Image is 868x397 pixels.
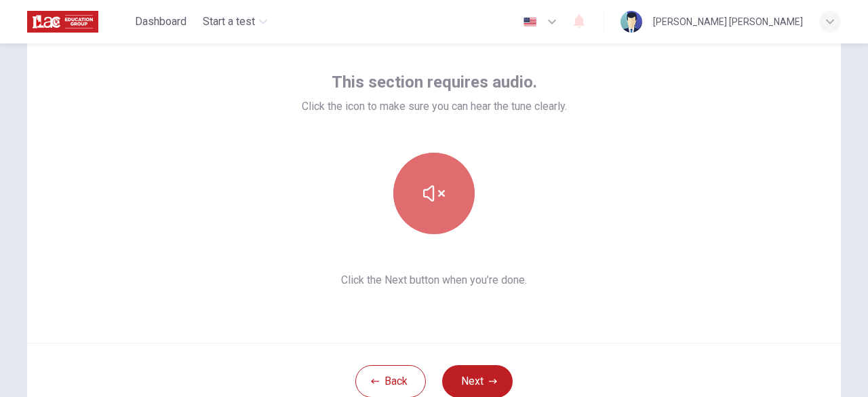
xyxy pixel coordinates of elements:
[521,17,538,27] img: en
[27,8,130,35] a: ILAC logo
[197,10,273,34] button: Start a test
[27,8,98,35] img: ILAC logo
[302,98,567,115] span: Click the icon to make sure you can hear the tune clearly.
[332,71,537,93] span: This section requires audio.
[203,14,255,30] span: Start a test
[620,11,642,33] img: Profile picture
[130,10,192,34] button: Dashboard
[653,14,803,30] div: [PERSON_NAME] [PERSON_NAME]
[135,14,186,30] span: Dashboard
[302,272,567,288] span: Click the Next button when you’re done.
